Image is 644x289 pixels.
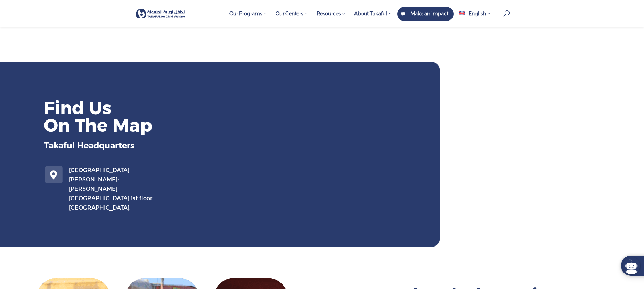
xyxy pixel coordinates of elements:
[226,7,270,27] a: Our Programs
[69,165,157,212] p: [GEOGRAPHIC_DATA][PERSON_NAME]- [PERSON_NAME][GEOGRAPHIC_DATA] 1st floor [GEOGRAPHIC_DATA].
[397,7,454,21] a: Make an impact
[410,10,448,17] span: Make an impact
[351,7,396,27] a: About Takaful
[313,7,349,27] a: Resources
[44,141,304,150] p: Takaful Headquarters
[44,99,304,138] h2: Find Us On The Map
[272,7,311,27] a: Our Centers
[229,10,267,17] span: Our Programs
[468,10,486,17] span: English
[354,10,392,17] span: About Takaful
[276,10,308,17] span: Our Centers
[340,93,634,207] iframe: Verdun- Habib Srour Street- Issam Barghout building 1st floor Beirut, Beirut
[136,9,185,18] img: Takaful
[317,10,345,17] span: Resources
[455,7,494,27] a: English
